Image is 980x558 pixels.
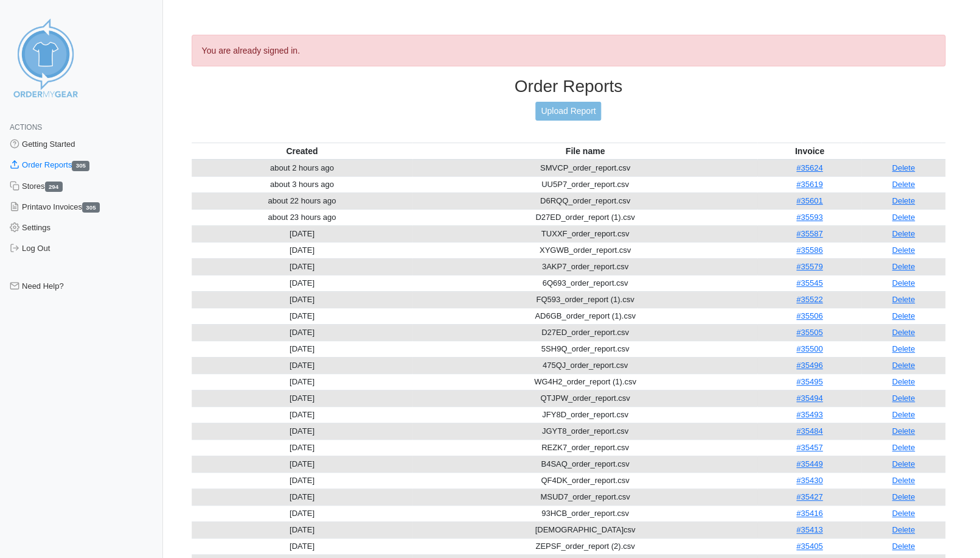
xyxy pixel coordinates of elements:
[412,357,757,373] td: 475QJ_order_report.csv
[796,262,822,271] a: #35579
[192,489,413,505] td: [DATE]
[796,196,822,205] a: #35601
[892,377,915,386] a: Delete
[892,180,915,189] a: Delete
[192,35,946,66] div: You are already signed in.
[796,492,822,501] a: #35427
[796,476,822,485] a: #35430
[892,492,915,501] a: Delete
[412,143,757,160] th: File name
[796,525,822,534] a: #35413
[192,406,413,423] td: [DATE]
[892,311,915,320] a: Delete
[796,361,822,370] a: #35496
[412,456,757,472] td: B4SAQ_order_report.csv
[412,423,757,439] td: JGYT8_order_report.csv
[412,275,757,291] td: 6Q693_order_report.csv
[796,344,822,353] a: #35500
[192,308,413,324] td: [DATE]
[412,406,757,423] td: JFY8D_order_report.csv
[796,443,822,452] a: #35457
[892,328,915,337] a: Delete
[412,308,757,324] td: AD6GB_order_report (1).csv
[45,182,63,192] span: 294
[892,476,915,485] a: Delete
[192,472,413,489] td: [DATE]
[892,525,915,534] a: Delete
[412,324,757,341] td: D27ED_order_report.csv
[892,295,915,304] a: Delete
[412,176,757,192] td: UU5P7_order_report.csv
[192,456,413,472] td: [DATE]
[892,344,915,353] a: Delete
[535,102,601,121] a: Upload Report
[412,439,757,456] td: REZK7_order_report.csv
[10,123,42,132] span: Actions
[412,209,757,225] td: D27ED_order_report (1).csv
[192,291,413,308] td: [DATE]
[412,225,757,242] td: TUXXF_order_report.csv
[796,229,822,238] a: #35587
[192,76,946,97] h3: Order Reports
[192,439,413,456] td: [DATE]
[796,459,822,468] a: #35449
[412,160,757,177] td: SMVCP_order_report.csv
[192,324,413,341] td: [DATE]
[412,242,757,258] td: XYGWB_order_report.csv
[892,196,915,205] a: Delete
[796,410,822,419] a: #35493
[192,225,413,242] td: [DATE]
[892,361,915,370] a: Delete
[192,357,413,373] td: [DATE]
[892,229,915,238] a: Delete
[192,423,413,439] td: [DATE]
[412,291,757,308] td: FQ593_order_report (1).csv
[796,377,822,386] a: #35495
[892,542,915,551] a: Delete
[412,505,757,521] td: 93HCB_order_report.csv
[412,489,757,505] td: MSUD7_order_report.csv
[796,180,822,189] a: #35619
[192,373,413,390] td: [DATE]
[796,509,822,518] a: #35416
[796,328,822,337] a: #35505
[796,542,822,551] a: #35405
[192,143,413,160] th: Created
[892,213,915,222] a: Delete
[192,242,413,258] td: [DATE]
[796,213,822,222] a: #35593
[412,341,757,357] td: 5SH9Q_order_report.csv
[192,160,413,177] td: about 2 hours ago
[192,176,413,192] td: about 3 hours ago
[412,538,757,554] td: ZEPSF_order_report (2).csv
[892,443,915,452] a: Delete
[192,275,413,291] td: [DATE]
[796,245,822,255] a: #35586
[192,505,413,521] td: [DATE]
[892,262,915,271] a: Delete
[412,472,757,489] td: QF4DK_order_report.csv
[892,278,915,288] a: Delete
[192,521,413,538] td: [DATE]
[892,509,915,518] a: Delete
[412,373,757,390] td: WG4H2_order_report (1).csv
[412,521,757,538] td: [DEMOGRAPHIC_DATA]csv
[796,394,822,403] a: #35494
[192,192,413,209] td: about 22 hours ago
[192,390,413,406] td: [DATE]
[892,394,915,403] a: Delete
[892,245,915,255] a: Delete
[796,163,822,172] a: #35624
[796,426,822,436] a: #35484
[892,163,915,172] a: Delete
[192,209,413,225] td: about 23 hours ago
[892,459,915,468] a: Delete
[192,341,413,357] td: [DATE]
[412,390,757,406] td: QTJPW_order_report.csv
[192,538,413,554] td: [DATE]
[192,258,413,275] td: [DATE]
[796,278,822,288] a: #35545
[757,143,861,160] th: Invoice
[82,202,100,213] span: 305
[412,192,757,209] td: D6RQQ_order_report.csv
